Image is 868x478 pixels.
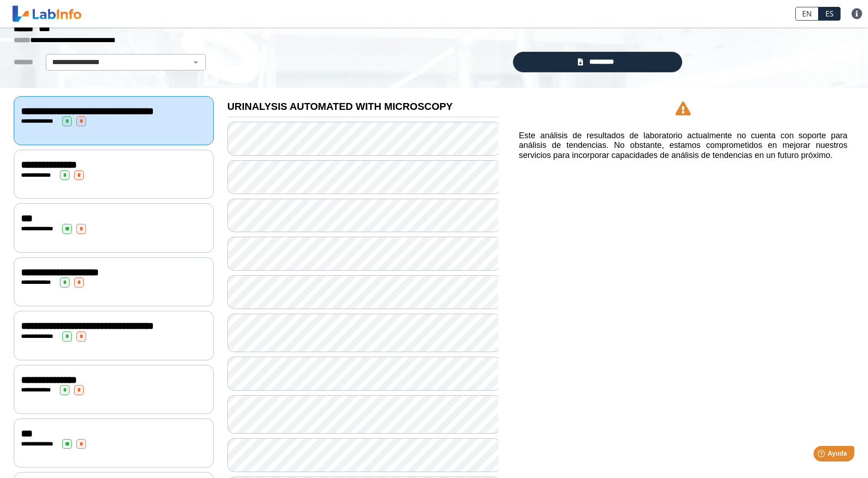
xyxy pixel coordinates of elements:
b: URINALYSIS AUTOMATED WITH MICROSCOPY [227,101,453,112]
iframe: Help widget launcher [787,442,858,468]
a: EN [795,7,819,21]
a: ES [819,7,841,21]
h5: Este análisis de resultados de laboratorio actualmente no cuenta con soporte para análisis de ten... [519,131,847,161]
